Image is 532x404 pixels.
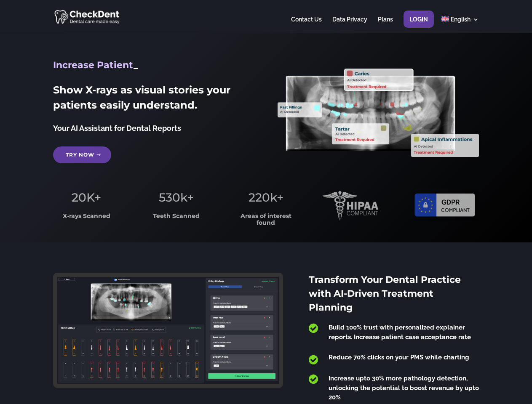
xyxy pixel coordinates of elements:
h3: Areas of interest found [233,213,299,230]
img: CheckDent AI [54,8,120,25]
span:  [309,354,318,365]
img: X_Ray_annotated [278,69,479,157]
a: Plans [378,16,393,33]
span: 220k+ [249,190,283,205]
span: _ [134,59,138,71]
a: Login [409,16,428,33]
span: 530k+ [159,190,194,205]
span:  [309,374,318,385]
span: Your AI Assistant for Dental Reports [53,124,181,133]
span: English [451,16,471,23]
a: English [441,16,479,33]
span: Increase upto 30% more pathology detection, unlocking the potential to boost revenue by upto 20% [329,375,479,401]
span: Reduce 70% clicks on your PMS while charting [329,353,469,361]
a: Data Privacy [332,16,367,33]
span: 20K+ [72,190,101,205]
span: Build 100% trust with personalized explainer reports. Increase patient case acceptance rate [329,324,471,341]
a: Contact Us [291,16,322,33]
h2: Show X-rays as visual stories your patients easily understand. [53,82,254,117]
span: Increase Patient [53,59,134,71]
span:  [309,323,318,334]
span: Transform Your Dental Practice with AI-Driven Treatment Planning [309,274,461,313]
a: Try Now [53,146,111,163]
